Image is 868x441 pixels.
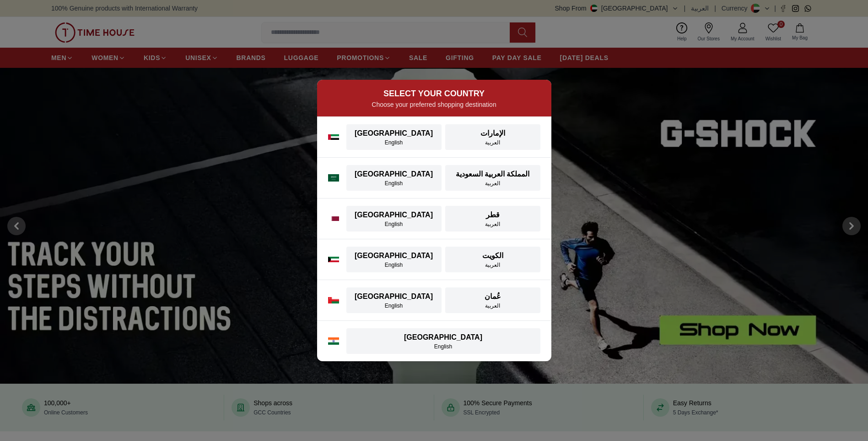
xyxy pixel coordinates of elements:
[328,337,339,345] img: India flag
[346,287,442,313] button: [GEOGRAPHIC_DATA]English
[352,139,436,146] div: English
[328,100,540,109] p: Choose your preferred shopping destination
[346,124,442,150] button: [GEOGRAPHIC_DATA]English
[451,250,535,261] div: الكويت
[328,216,339,221] img: Qatar flag
[352,291,436,302] div: [GEOGRAPHIC_DATA]
[328,257,339,262] img: Kuwait flag
[352,169,436,180] div: [GEOGRAPHIC_DATA]
[451,302,535,309] div: العربية
[445,287,540,313] button: عُمانالعربية
[445,206,540,232] button: قطرالعربية
[451,128,535,139] div: الإمارات
[352,180,436,187] div: English
[352,128,436,139] div: [GEOGRAPHIC_DATA]
[352,261,436,269] div: English
[445,165,540,191] button: المملكة العربية السعوديةالعربية
[352,332,535,343] div: [GEOGRAPHIC_DATA]
[346,165,442,191] button: [GEOGRAPHIC_DATA]English
[352,302,436,309] div: English
[451,220,535,228] div: العربية
[352,209,436,220] div: [GEOGRAPHIC_DATA]
[451,169,535,180] div: المملكة العربية السعودية
[451,291,535,302] div: عُمان
[352,250,436,261] div: [GEOGRAPHIC_DATA]
[328,297,339,303] img: Oman flag
[328,87,540,100] h2: SELECT YOUR COUNTRY
[346,328,540,354] button: [GEOGRAPHIC_DATA]English
[328,134,339,140] img: UAE flag
[451,139,535,146] div: العربية
[445,247,540,272] button: الكويتالعربية
[352,220,436,228] div: English
[352,343,535,350] div: English
[451,209,535,220] div: قطر
[346,247,442,272] button: [GEOGRAPHIC_DATA]English
[346,206,442,232] button: [GEOGRAPHIC_DATA]English
[445,124,540,150] button: الإماراتالعربية
[451,261,535,269] div: العربية
[328,174,339,182] img: Saudi Arabia flag
[451,180,535,187] div: العربية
